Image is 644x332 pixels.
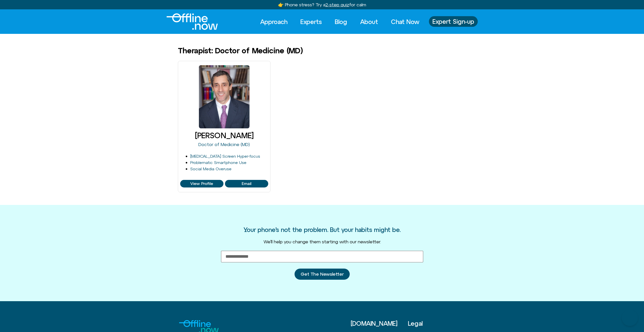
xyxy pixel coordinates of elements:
a: View Profile of David Goldenberg [225,180,268,187]
u: 2-step quiz [325,2,349,7]
a: About [356,16,383,27]
nav: Menu [256,16,424,27]
h1: Therapist: Doctor of Medicine (MD) [178,46,302,55]
a: Experts [296,16,326,27]
h3: Legal [408,320,465,327]
a: View Profile of David Goldenberg [180,180,223,187]
a: 👉 Phone stress? Try a2-step quizfor calm [278,2,366,7]
a: Expert Sign-up [429,16,478,27]
span: We’ll help you change them starting with our newsletter. [263,239,381,244]
a: Doctor of Medicine (MD) [198,142,250,147]
span: Expert Sign-up [432,18,474,25]
a: Chat Now [386,16,424,27]
h3: Your phone’s not the problem. But your habits might be. [244,226,401,233]
iframe: Botpress [622,310,638,326]
span: Email [242,181,251,186]
button: Get The Newsletter [295,269,350,280]
form: New Form [221,251,423,286]
a: [MEDICAL_DATA] Screen Hyper-focus [190,154,260,158]
img: Offline.Now logo in white. Text of the words offline.now with a line going through the "O" [167,13,218,30]
a: Problematic Smartphone Use [190,160,246,165]
a: Approach [256,16,292,27]
span: Get The Newsletter [301,272,344,277]
h3: [DOMAIN_NAME] [351,320,408,327]
span: View Profile [190,181,213,186]
a: [PERSON_NAME] [195,131,254,140]
div: Logo [167,13,209,30]
a: Social Media Overuse [190,167,232,171]
a: Blog [330,16,352,27]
